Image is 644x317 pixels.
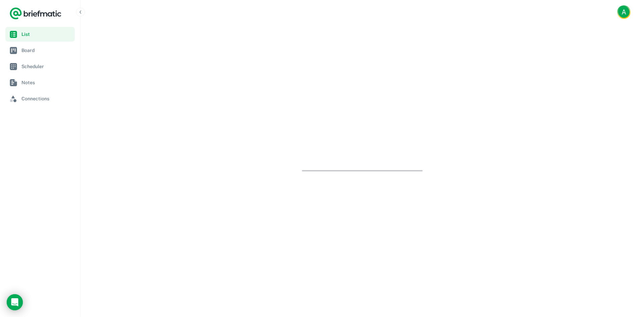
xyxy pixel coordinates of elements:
span: Scheduler [21,63,72,70]
a: Connections [5,91,75,106]
span: Board [21,47,72,54]
a: List [5,27,75,42]
span: Connections [21,95,72,102]
a: Board [5,43,75,58]
a: Scheduler [5,59,75,74]
div: A [618,6,630,18]
a: Logo [9,7,62,20]
button: Account button [617,5,631,19]
span: Notes [21,79,72,86]
div: Load Chat [7,294,23,310]
span: List [21,31,72,38]
a: Notes [5,75,75,90]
